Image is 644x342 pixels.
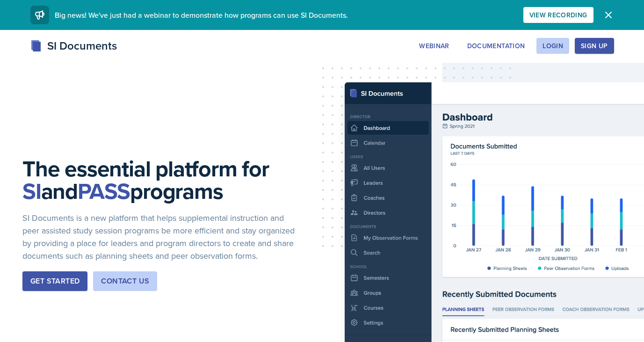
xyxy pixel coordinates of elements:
[575,38,614,54] button: Sign Up
[461,38,531,54] button: Documentation
[523,7,593,23] button: View Recording
[101,276,149,287] div: Contact Us
[93,271,157,291] button: Contact Us
[581,42,608,50] div: Sign Up
[467,42,525,50] div: Documentation
[413,38,455,54] button: Webinar
[543,42,563,50] div: Login
[529,11,587,19] div: View Recording
[419,42,449,50] div: Webinar
[30,37,117,54] div: SI Documents
[55,10,348,20] span: Big news! We've just had a webinar to demonstrate how programs can use SI Documents.
[22,271,87,291] button: Get Started
[536,38,569,54] button: Login
[30,276,80,287] div: Get Started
